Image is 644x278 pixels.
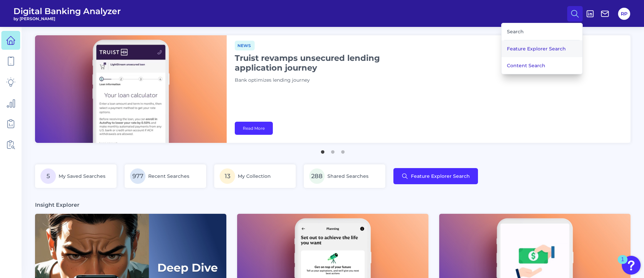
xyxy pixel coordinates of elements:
[13,16,121,21] span: by [PERSON_NAME]
[327,173,368,179] span: Shared Searches
[621,260,624,268] div: 1
[235,53,403,73] h1: Truist revamps unsecured lending application journey
[329,147,336,154] button: 2
[622,256,641,275] button: Open Resource Center, 1 new notification
[502,40,582,57] button: Feature Explorer Search
[130,168,146,184] span: 977
[238,173,271,179] span: My Collection
[235,122,273,135] a: Read More
[13,6,121,16] span: Digital Banking Analyzer
[214,164,296,188] a: 13My Collection
[411,173,470,179] span: Feature Explorer Search
[35,35,227,143] img: bannerImg
[235,41,255,50] span: News
[393,168,478,184] button: Feature Explorer Search
[309,168,325,184] span: 288
[59,173,105,179] span: My Saved Searches
[220,168,235,184] span: 13
[40,168,56,184] span: 5
[618,8,630,20] button: RP
[35,201,79,208] h3: Insight Explorer
[235,42,255,48] a: News
[340,147,346,154] button: 3
[148,173,189,179] span: Recent Searches
[235,77,403,84] p: Bank optimizes lending journey
[319,147,326,154] button: 1
[125,164,206,188] a: 977Recent Searches
[35,164,117,188] a: 5My Saved Searches
[502,57,582,74] button: Content Search
[304,164,385,188] a: 288Shared Searches
[504,23,580,40] div: Search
